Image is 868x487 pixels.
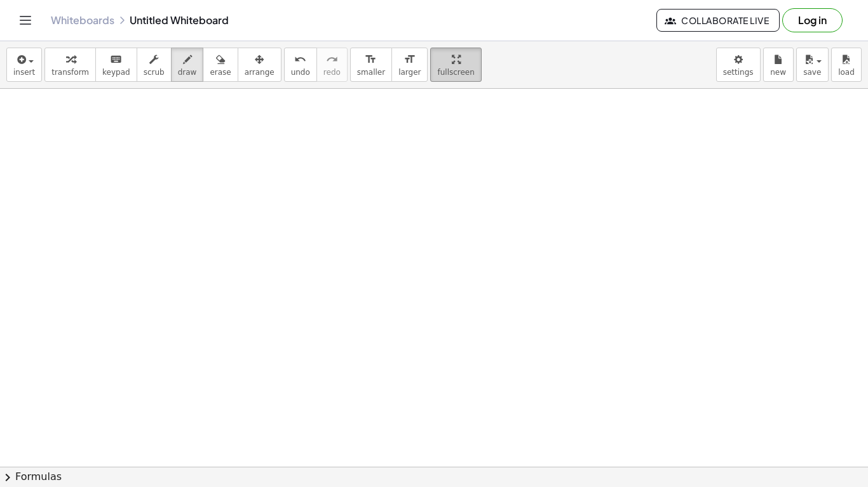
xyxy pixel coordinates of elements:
[245,68,275,77] span: arrange
[430,48,481,82] button: fullscreen
[398,68,421,77] span: larger
[238,48,281,82] button: arrange
[716,48,761,82] button: settings
[656,9,780,32] button: Collaborate Live
[15,10,36,30] button: Toggle navigation
[796,48,829,82] button: save
[831,48,862,82] button: load
[350,48,392,82] button: format_sizesmaller
[667,15,769,26] span: Collaborate Live
[326,52,338,67] i: redo
[770,68,786,77] span: new
[44,48,96,82] button: transform
[323,68,341,77] span: redo
[403,52,416,67] i: format_size
[171,48,204,82] button: draw
[723,68,754,77] span: settings
[13,68,35,77] span: insert
[782,8,843,32] button: Log in
[294,52,306,67] i: undo
[110,52,122,67] i: keyboard
[316,48,348,82] button: redoredo
[365,52,377,67] i: format_size
[144,68,165,77] span: scrub
[102,68,130,77] span: keypad
[838,68,855,77] span: load
[178,68,197,77] span: draw
[95,48,137,82] button: keyboardkeypad
[437,68,474,77] span: fullscreen
[391,48,428,82] button: format_sizelarger
[291,68,310,77] span: undo
[203,48,238,82] button: erase
[284,48,317,82] button: undoundo
[763,48,794,82] button: new
[137,48,172,82] button: scrub
[6,48,42,82] button: insert
[803,68,821,77] span: save
[51,68,89,77] span: transform
[357,68,385,77] span: smaller
[51,14,114,27] a: Whiteboards
[210,68,231,77] span: erase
